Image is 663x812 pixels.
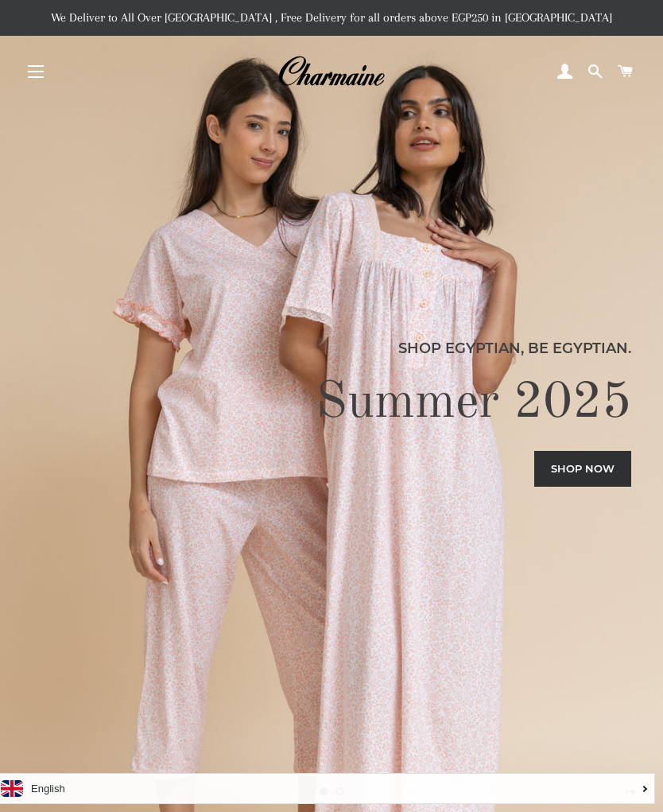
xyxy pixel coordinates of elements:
[1,780,646,797] a: English
[32,371,632,435] h2: Summer 2025
[32,337,632,359] p: Shop Egyptian, Be Egyptian.
[31,783,65,794] i: English
[611,772,650,812] button: Next slide
[277,54,385,89] img: Charmaine Egypt
[534,451,631,486] a: Shop now
[14,772,54,812] button: Previous slide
